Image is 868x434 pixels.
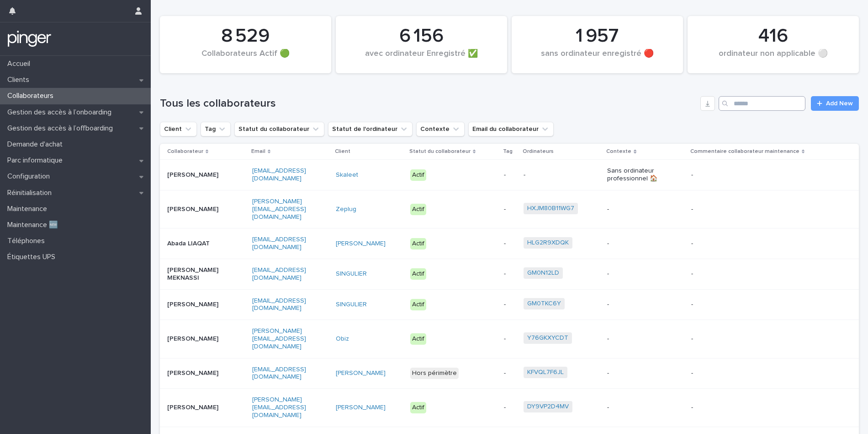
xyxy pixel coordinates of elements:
a: [PERSON_NAME] [336,404,386,412]
p: Téléphones [4,237,52,245]
p: - [607,240,664,248]
p: [PERSON_NAME] [167,171,224,179]
tr: [PERSON_NAME][PERSON_NAME][EMAIL_ADDRESS][DOMAIN_NAME]Zeplug Actif-HXJM80B11WG7 -- [160,190,859,228]
a: HLG2R9XDQK [527,239,569,247]
a: [PERSON_NAME][EMAIL_ADDRESS][DOMAIN_NAME] [252,328,306,350]
p: [PERSON_NAME] [167,369,224,377]
a: SINGULIER [336,270,367,278]
a: [EMAIL_ADDRESS][DOMAIN_NAME] [252,366,306,380]
p: - [504,206,516,213]
p: - [607,206,664,213]
div: 1 957 [527,25,667,48]
a: Zeplug [336,206,356,213]
img: mTgBEunGTSyRkCgitkcU [7,30,52,48]
p: Client [335,146,350,157]
a: KFVQL7F6JL [527,369,564,376]
p: - [504,369,516,377]
p: [PERSON_NAME] [167,404,224,412]
tr: [PERSON_NAME][EMAIL_ADDRESS][DOMAIN_NAME]SINGULIER Actif-GM0TKC6Y -- [160,289,859,320]
p: - [504,301,516,309]
p: Gestion des accès à l’onboarding [4,108,119,117]
p: - [691,270,805,278]
div: ordinateur non applicable ⚪ [703,49,843,68]
a: Obiz [336,335,349,343]
p: [PERSON_NAME] MEKNASSI [167,266,224,282]
div: Actif [410,169,426,181]
a: GM0TKC6Y [527,300,561,308]
tr: [PERSON_NAME][EMAIL_ADDRESS][DOMAIN_NAME]Skaleet Actif--Sans ordinateur professionnel 🏠- [160,160,859,190]
div: Collaborateurs Actif 🟢 [175,49,316,68]
span: Add New [826,100,853,107]
p: - [691,240,805,248]
a: [EMAIL_ADDRESS][DOMAIN_NAME] [252,298,306,312]
button: Statut de l'ordinateur [328,122,413,136]
a: Add New [811,96,859,111]
p: Statut du collaborateur [409,146,471,157]
a: GM0N12LD [527,269,559,277]
p: - [504,171,516,179]
p: Sans ordinateur professionnel 🏠 [607,167,664,183]
p: Demande d'achat [4,140,70,149]
p: - [607,404,664,412]
tr: Abada LIAQAT[EMAIL_ADDRESS][DOMAIN_NAME][PERSON_NAME] Actif-HLG2R9XDQK -- [160,228,859,259]
a: [PERSON_NAME][EMAIL_ADDRESS][DOMAIN_NAME] [252,396,306,418]
p: Tag [503,146,513,157]
a: [PERSON_NAME] [336,369,386,377]
p: Contexte [606,146,631,157]
p: - [504,335,516,343]
p: - [607,270,664,278]
a: Y76GKXYCDT [527,334,568,342]
p: - [691,301,805,309]
p: Accueil [4,60,37,68]
p: [PERSON_NAME] [167,206,224,213]
p: - [607,335,664,343]
div: Actif [410,333,426,345]
p: - [607,369,664,377]
p: Abada LIAQAT [167,240,224,248]
a: [EMAIL_ADDRESS][DOMAIN_NAME] [252,236,306,250]
div: Actif [410,402,426,413]
tr: [PERSON_NAME][EMAIL_ADDRESS][DOMAIN_NAME][PERSON_NAME] Hors périmètre-KFVQL7F6JL -- [160,358,859,389]
tr: [PERSON_NAME] MEKNASSI[EMAIL_ADDRESS][DOMAIN_NAME]SINGULIER Actif-GM0N12LD -- [160,259,859,289]
p: - [504,404,516,412]
div: Actif [410,268,426,280]
a: [EMAIL_ADDRESS][DOMAIN_NAME] [252,267,306,281]
p: Collaborateur [167,146,203,157]
div: 8 529 [175,25,316,48]
button: Tag [201,122,231,136]
p: - [691,369,805,377]
p: Email [251,146,265,157]
p: - [691,171,805,179]
p: - [691,335,805,343]
p: Clients [4,76,37,84]
div: 416 [703,25,843,48]
p: - [607,301,664,309]
p: Parc informatique [4,156,70,165]
p: Ordinateurs [523,146,554,157]
button: Email du collaborateur [468,122,554,136]
p: Gestion des accès à l’offboarding [4,124,120,133]
tr: [PERSON_NAME][PERSON_NAME][EMAIL_ADDRESS][DOMAIN_NAME][PERSON_NAME] Actif-DY9VP2D4MV -- [160,389,859,427]
div: sans ordinateur enregistré 🔴 [527,49,667,68]
button: Contexte [416,122,465,136]
p: Collaborateurs [4,92,61,100]
a: [EMAIL_ADDRESS][DOMAIN_NAME] [252,168,306,182]
p: Réinitialisation [4,189,59,197]
button: Client [160,122,197,136]
input: Search [719,96,805,111]
a: HXJM80B11WG7 [527,205,574,212]
p: [PERSON_NAME] [167,335,224,343]
p: - [504,270,516,278]
p: - [691,206,805,213]
p: - [524,171,581,179]
div: Actif [410,238,426,250]
p: Commentaire collaborateur maintenance [690,146,799,157]
p: Étiquettes UPS [4,253,63,261]
a: SINGULIER [336,301,367,309]
p: Maintenance 🆕 [4,221,65,229]
p: - [691,404,805,412]
a: Skaleet [336,171,358,179]
p: Maintenance [4,205,54,213]
div: avec ordinateur Enregistré ✅ [351,49,492,68]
